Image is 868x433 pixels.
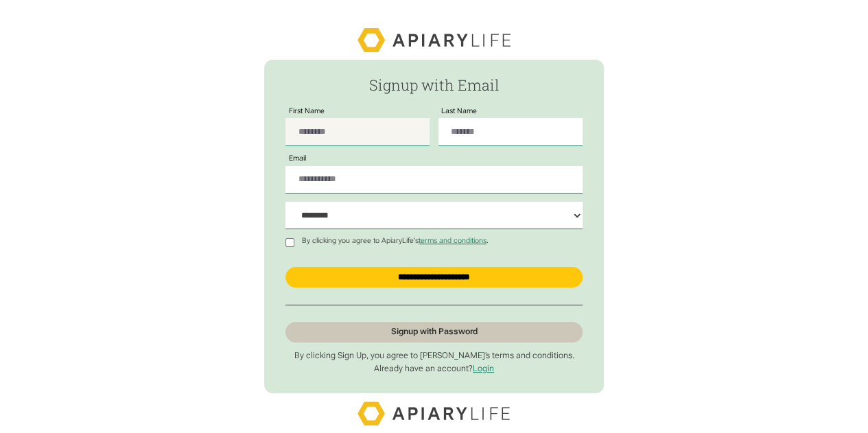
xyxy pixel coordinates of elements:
label: Email [285,154,309,163]
h2: Signup with Email [285,77,583,93]
a: Signup with Password [285,322,583,342]
label: First Name [285,107,328,115]
a: Login [473,364,494,373]
a: terms and conditions [419,236,486,245]
p: By clicking you agree to ApiaryLife's . [298,237,492,245]
p: By clicking Sign Up, you agree to [PERSON_NAME]’s terms and conditions. [285,351,583,361]
p: Already have an account? [285,364,583,374]
label: Last Name [438,107,481,115]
